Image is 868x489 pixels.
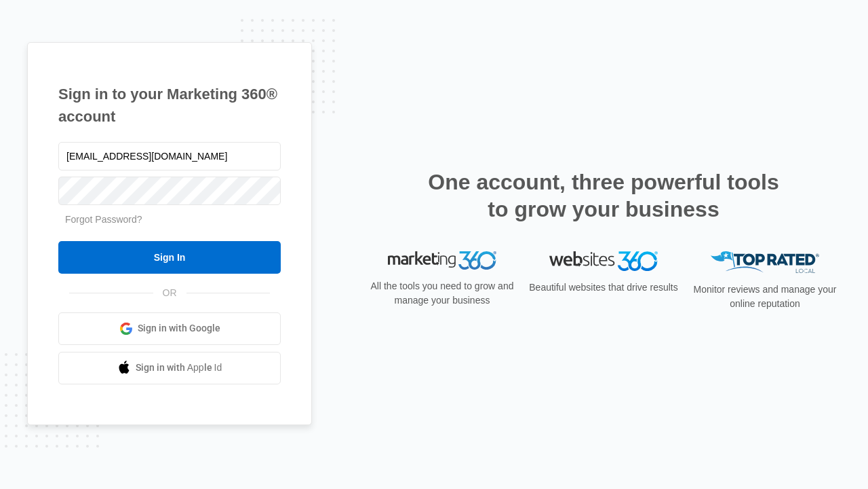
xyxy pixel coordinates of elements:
[388,251,496,270] img: Marketing 360
[58,83,281,128] h1: Sign in to your Marketing 360® account
[711,251,819,274] img: Top Rated Local
[136,361,222,375] span: Sign in with Apple Id
[65,214,142,225] a: Forgot Password?
[138,321,220,336] span: Sign in with Google
[58,142,281,170] input: Email
[366,279,518,308] p: All the tools you need to grow and manage your business
[58,241,281,274] input: Sign In
[528,280,679,295] p: Beautiful websites that drive results
[549,251,658,271] img: Websites 360
[58,312,281,345] a: Sign in with Google
[58,352,281,384] a: Sign in with Apple Id
[689,283,841,311] p: Monitor reviews and manage your online reputation
[153,286,186,300] span: OR
[424,168,783,223] h2: One account, three powerful tools to grow your business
